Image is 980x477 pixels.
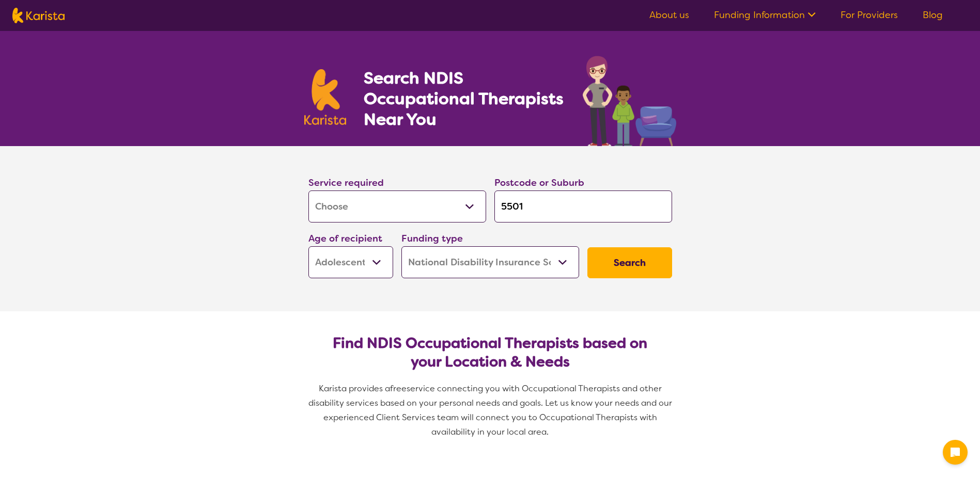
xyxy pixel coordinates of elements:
[649,9,689,21] a: About us
[308,383,674,437] span: service connecting you with Occupational Therapists and other disability services based on your p...
[841,9,898,21] a: For Providers
[308,177,384,189] label: Service required
[319,383,390,394] span: Karista provides a
[308,232,382,245] label: Age of recipient
[714,9,816,21] a: Funding Information
[587,247,672,278] button: Search
[390,383,407,394] span: free
[494,190,672,222] input: Type
[304,69,347,125] img: Karista logo
[12,8,65,23] img: Karista logo
[494,177,584,189] label: Postcode or Suburb
[583,56,676,146] img: occupational-therapy
[923,9,943,21] a: Blog
[317,334,664,371] h2: Find NDIS Occupational Therapists based on your Location & Needs
[364,68,565,130] h1: Search NDIS Occupational Therapists Near You
[401,232,463,245] label: Funding type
